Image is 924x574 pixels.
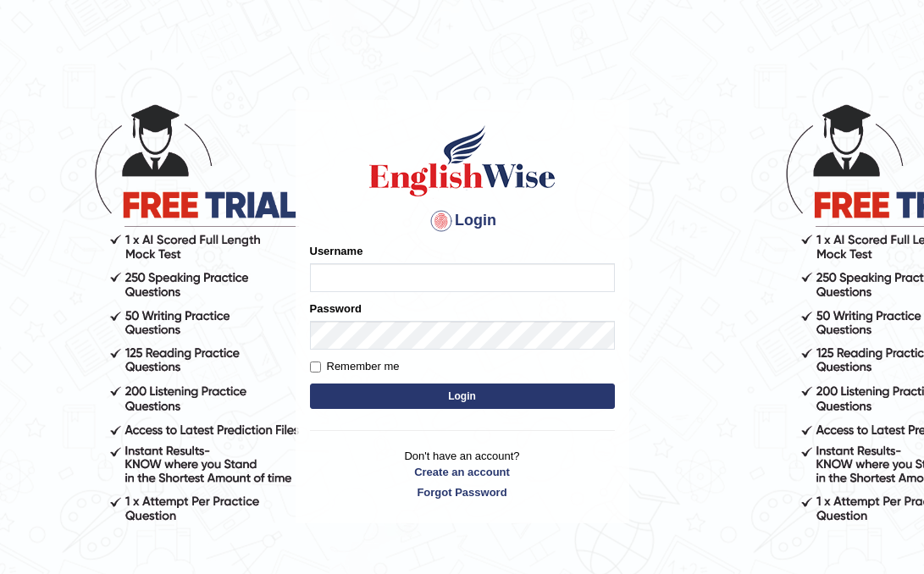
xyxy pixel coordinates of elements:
label: Password [310,301,362,317]
a: Create an account [310,464,615,480]
h4: Login [310,207,615,235]
img: Logo of English Wise sign in for intelligent practice with AI [366,123,559,199]
p: Don't have an account? [310,448,615,500]
input: Remember me [310,362,321,373]
label: Username [310,243,363,259]
button: Login [310,384,615,409]
a: Forgot Password [310,484,615,500]
label: Remember me [310,358,400,375]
